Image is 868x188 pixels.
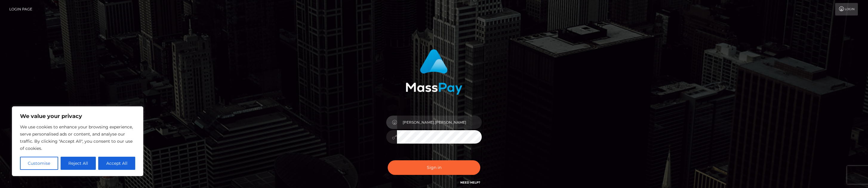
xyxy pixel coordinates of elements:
[406,49,462,95] img: MassPay Login
[9,3,32,15] a: Login Page
[397,116,482,129] input: Username...
[835,3,858,15] a: Login
[388,160,480,175] button: Sign in
[61,157,96,170] button: Reject All
[460,181,480,184] a: Need Help?
[20,113,135,120] p: We value your privacy
[12,106,143,176] div: We value your privacy
[20,157,58,170] button: Customise
[20,123,135,152] p: We use cookies to enhance your browsing experience, serve personalised ads or content, and analys...
[98,157,135,170] button: Accept All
